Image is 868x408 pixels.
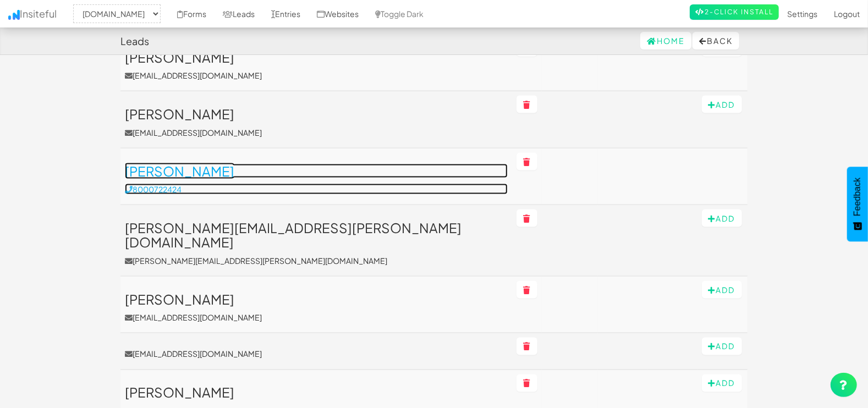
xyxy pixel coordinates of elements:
button: Add [702,209,742,227]
h3: [PERSON_NAME] [125,385,508,400]
h3: [PERSON_NAME] [125,107,508,121]
p: [EMAIL_ADDRESS][DOMAIN_NAME] [125,312,508,323]
img: icon.png [8,10,20,20]
a: [EMAIL_ADDRESS][DOMAIN_NAME] [125,349,508,360]
a: [PERSON_NAME][EMAIL_ADDRESS][DOMAIN_NAME] [125,292,508,323]
button: Add [702,281,742,299]
p: [EMAIL_ADDRESS][DOMAIN_NAME] [125,127,508,138]
a: [PERSON_NAME][EMAIL_ADDRESS][PERSON_NAME][DOMAIN_NAME][PERSON_NAME][EMAIL_ADDRESS][PERSON_NAME][D... [125,220,508,266]
a: 2-Click Install [690,4,779,20]
h4: Leads [120,36,149,47]
a: [PERSON_NAME]8000722424 [125,164,508,195]
p: [EMAIL_ADDRESS][DOMAIN_NAME] [125,70,508,81]
button: Add [702,338,742,355]
button: Feedback - Show survey [847,167,868,241]
button: Back [693,32,739,49]
a: [PERSON_NAME][EMAIL_ADDRESS][DOMAIN_NAME] [125,107,508,137]
a: [PERSON_NAME][EMAIL_ADDRESS][DOMAIN_NAME] [125,50,508,81]
h3: [PERSON_NAME] [125,50,508,64]
a: Home [640,32,691,49]
p: [PERSON_NAME][EMAIL_ADDRESS][PERSON_NAME][DOMAIN_NAME] [125,255,508,266]
h3: [PERSON_NAME][EMAIL_ADDRESS][PERSON_NAME][DOMAIN_NAME] [125,220,508,250]
h3: [PERSON_NAME] [125,292,508,306]
p: 8000722424 [125,184,508,195]
h3: [PERSON_NAME] [125,164,508,178]
button: Add [702,96,742,113]
span: Feedback [853,178,862,216]
button: Add [702,374,742,392]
